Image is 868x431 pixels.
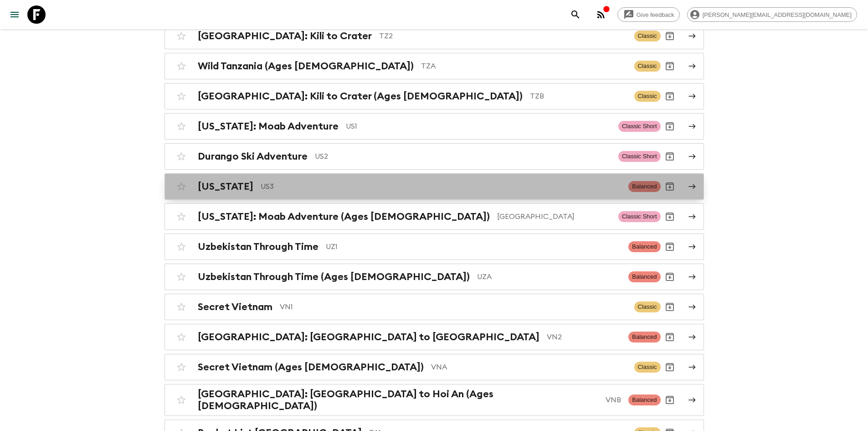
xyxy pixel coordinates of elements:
[606,395,621,405] p: VNB
[198,241,318,253] h2: Uzbekistan Through Time
[618,211,661,222] span: Classic Short
[198,331,539,343] h2: [GEOGRAPHIC_DATA]: [GEOGRAPHIC_DATA] to [GEOGRAPHIC_DATA]
[661,298,679,316] button: Archive
[198,271,470,283] h2: Uzbekistan Through Time (Ages [DEMOGRAPHIC_DATA])
[164,173,704,200] a: [US_STATE]US3BalancedArchive
[198,120,339,132] h2: [US_STATE]: Moab Adventure
[634,362,661,373] span: Classic
[198,361,424,373] h2: Secret Vietnam (Ages [DEMOGRAPHIC_DATA])
[164,234,704,260] a: Uzbekistan Through TimeUZ1BalancedArchive
[634,61,661,72] span: Classic
[164,143,704,170] a: Durango Ski AdventureUS2Classic ShortArchive
[421,61,627,72] p: TZA
[661,147,679,166] button: Archive
[698,11,857,18] span: [PERSON_NAME][EMAIL_ADDRESS][DOMAIN_NAME]
[661,238,679,256] button: Archive
[198,60,414,72] h2: Wild Tanzania (Ages [DEMOGRAPHIC_DATA])
[661,328,679,346] button: Archive
[346,121,611,132] p: US1
[661,117,679,135] button: Archive
[261,181,621,192] p: US3
[280,301,627,312] p: VN1
[198,301,272,313] h2: Secret Vietnam
[164,83,704,109] a: [GEOGRAPHIC_DATA]: Kili to Crater (Ages [DEMOGRAPHIC_DATA])TZBClassicArchive
[628,271,660,282] span: Balanced
[164,23,704,49] a: [GEOGRAPHIC_DATA]: Kili to CraterTZ2ClassicArchive
[497,211,611,222] p: [GEOGRAPHIC_DATA]
[164,384,704,416] a: [GEOGRAPHIC_DATA]: [GEOGRAPHIC_DATA] to Hoi An (Ages [DEMOGRAPHIC_DATA])VNBBalancedArchive
[661,268,679,286] button: Archive
[628,241,660,252] span: Balanced
[687,7,857,22] div: [PERSON_NAME][EMAIL_ADDRESS][DOMAIN_NAME]
[566,5,585,24] button: search adventures
[198,181,253,192] h2: [US_STATE]
[661,391,679,409] button: Archive
[617,7,680,22] a: Give feedback
[661,57,679,75] button: Archive
[198,388,599,412] h2: [GEOGRAPHIC_DATA]: [GEOGRAPHIC_DATA] to Hoi An (Ages [DEMOGRAPHIC_DATA])
[198,90,523,102] h2: [GEOGRAPHIC_DATA]: Kili to Crater (Ages [DEMOGRAPHIC_DATA])
[530,91,627,102] p: TZB
[628,395,660,405] span: Balanced
[628,332,660,343] span: Balanced
[198,151,308,162] h2: Durango Ski Adventure
[661,87,679,105] button: Archive
[431,362,627,373] p: VNA
[379,31,627,42] p: TZ2
[198,211,490,223] h2: [US_STATE]: Moab Adventure (Ages [DEMOGRAPHIC_DATA])
[164,53,704,79] a: Wild Tanzania (Ages [DEMOGRAPHIC_DATA])TZAClassicArchive
[618,151,661,162] span: Classic Short
[634,301,661,312] span: Classic
[661,358,679,376] button: Archive
[547,332,621,343] p: VN2
[618,121,661,132] span: Classic Short
[164,354,704,380] a: Secret Vietnam (Ages [DEMOGRAPHIC_DATA])VNAClassicArchive
[164,203,704,230] a: [US_STATE]: Moab Adventure (Ages [DEMOGRAPHIC_DATA])[GEOGRAPHIC_DATA]Classic ShortArchive
[634,91,661,102] span: Classic
[326,241,621,252] p: UZ1
[5,5,24,24] button: menu
[661,208,679,226] button: Archive
[628,181,660,192] span: Balanced
[164,113,704,140] a: [US_STATE]: Moab AdventureUS1Classic ShortArchive
[477,271,621,282] p: UZA
[661,177,679,196] button: Archive
[661,27,679,45] button: Archive
[315,151,611,162] p: US2
[164,264,704,290] a: Uzbekistan Through Time (Ages [DEMOGRAPHIC_DATA])UZABalancedArchive
[164,324,704,350] a: [GEOGRAPHIC_DATA]: [GEOGRAPHIC_DATA] to [GEOGRAPHIC_DATA]VN2BalancedArchive
[198,30,372,42] h2: [GEOGRAPHIC_DATA]: Kili to Crater
[632,11,679,18] span: Give feedback
[634,31,661,42] span: Classic
[164,294,704,320] a: Secret VietnamVN1ClassicArchive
